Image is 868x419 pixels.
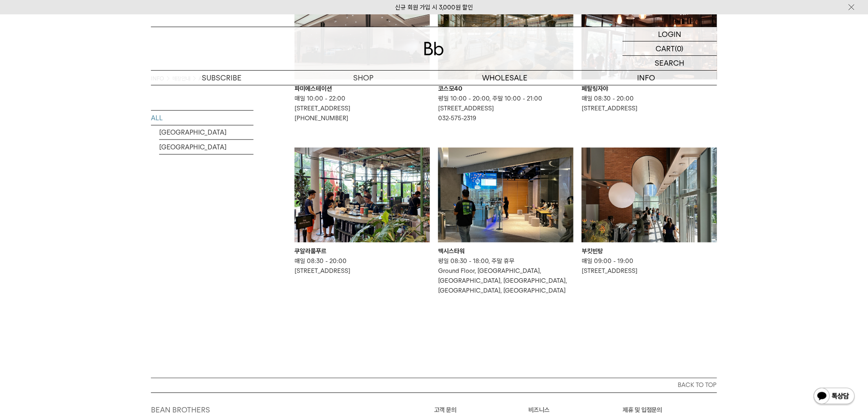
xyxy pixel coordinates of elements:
a: [GEOGRAPHIC_DATA] [159,140,254,154]
p: 평일 08:30 - 18:00, 주말 휴무 Ground Floor, [GEOGRAPHIC_DATA], [GEOGRAPHIC_DATA], [GEOGRAPHIC_DATA], [G... [438,256,573,296]
a: CART (0) [623,41,717,56]
img: 맥시스타워 [438,148,573,243]
p: 고객 문의 [434,405,528,415]
img: 로고 [424,42,444,55]
p: 매일 08:30 - 20:00 [STREET_ADDRESS] [582,94,717,113]
p: 제휴 및 입점문의 [623,405,717,415]
a: ALL [151,111,254,125]
div: 부킷빈탕 [582,247,717,256]
div: 맥시스타워 [438,247,573,256]
a: [GEOGRAPHIC_DATA] [159,125,254,140]
div: 쿠알라룸푸르 [295,247,430,256]
img: 쿠알라룸푸르 [295,148,430,243]
p: 비즈니스 [528,405,623,415]
p: SEARCH [655,56,685,70]
p: INFO [576,71,717,85]
p: (0) [675,41,684,55]
p: 평일 10:00 - 20:00, 주말 10:00 - 21:00 [STREET_ADDRESS] 032-575-2319 [438,94,573,123]
p: 매일 09:00 - 19:00 [STREET_ADDRESS] [582,256,717,276]
div: 코스모40 [438,84,573,94]
a: 맥시스타워 맥시스타워 평일 08:30 - 18:00, 주말 휴무Ground Floor, [GEOGRAPHIC_DATA], [GEOGRAPHIC_DATA], [GEOGRAPHI... [438,148,573,296]
a: SUBSCRIBE [151,71,292,85]
a: 신규 회원 가입 시 3,000원 할인 [395,4,473,11]
p: CART [656,41,675,55]
p: 매일 08:30 - 20:00 [STREET_ADDRESS] [295,256,430,276]
button: BACK TO TOP [151,378,717,393]
p: LOGIN [658,27,682,41]
a: 쿠알라룸푸르 쿠알라룸푸르 매일 08:30 - 20:00[STREET_ADDRESS] [295,148,430,276]
div: 페탈링자야 [582,84,717,94]
a: SHOP [292,71,434,85]
a: BEAN BROTHERS [151,406,210,414]
img: 카카오톡 채널 1:1 채팅 버튼 [813,387,856,407]
div: 파미에스테이션 [295,84,430,94]
a: LOGIN [623,27,717,41]
a: 부킷빈탕 부킷빈탕 매일 09:00 - 19:00[STREET_ADDRESS] [582,148,717,276]
img: 부킷빈탕 [582,148,717,243]
p: 매일 10:00 - 22:00 [STREET_ADDRESS] [PHONE_NUMBER] [295,94,430,123]
p: WHOLESALE [434,71,576,85]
